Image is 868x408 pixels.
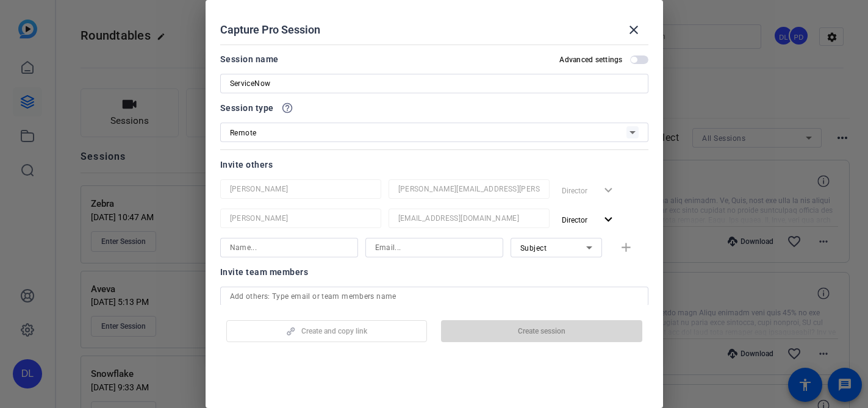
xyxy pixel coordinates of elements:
[557,209,621,231] button: Director
[626,23,641,37] mat-icon: close
[220,52,279,66] div: Session name
[220,265,648,279] div: Invite team members
[220,157,648,172] div: Invite others
[230,76,639,91] input: Enter Session Name
[220,101,274,115] span: Session type
[230,129,257,137] span: Remote
[562,216,587,224] span: Director
[601,212,616,227] mat-icon: expand_more
[230,182,371,196] input: Name...
[230,240,348,255] input: Name...
[230,289,639,304] input: Add others: Type email or team members name
[398,182,540,196] input: Email...
[230,211,371,226] input: Name...
[398,211,540,226] input: Email...
[520,244,547,252] span: Subject
[375,240,493,255] input: Email...
[281,102,293,114] mat-icon: help_outline
[220,15,648,45] div: Capture Pro Session
[559,55,622,65] h2: Advanced settings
